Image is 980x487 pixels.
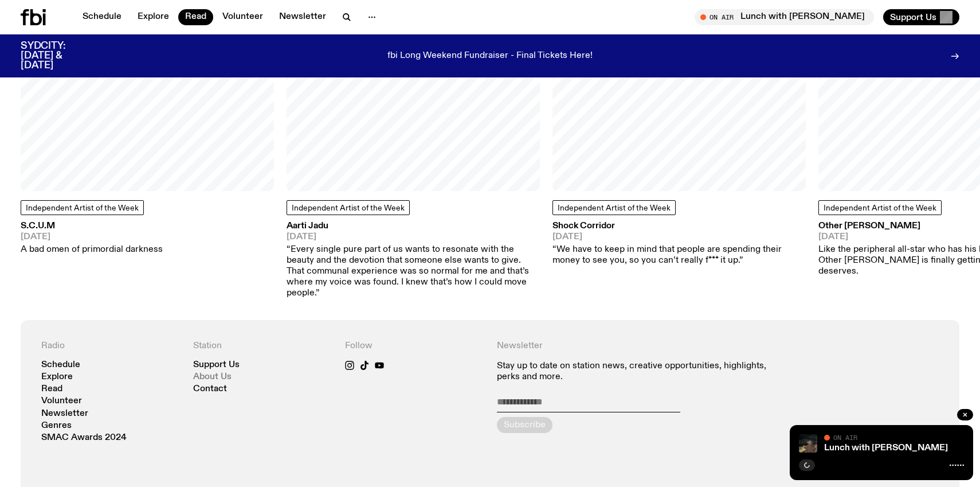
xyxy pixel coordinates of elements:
[890,12,936,22] span: Support Us
[552,200,676,215] a: Independent Artist of the Week
[193,373,232,381] a: About Us
[497,361,787,383] p: Stay up to date on station news, creative opportunities, highlights, perks and more.
[41,385,62,394] a: Read
[41,361,80,369] a: Schedule
[41,397,82,406] a: Volunteer
[178,9,213,25] a: Read
[387,51,593,61] p: fbi Long Weekend Fundraiser - Final Tickets Here!
[497,341,787,352] h4: Newsletter
[41,422,72,430] a: Genres
[883,9,959,25] button: Support Us
[131,9,176,25] a: Explore
[824,204,936,212] span: Independent Artist of the Week
[552,233,806,241] span: [DATE]
[41,434,127,442] a: SMAC Awards 2024
[21,244,163,255] p: A bad omen of primordial darkness
[799,434,817,453] img: Izzy Page stands above looking down at Opera Bar. She poses in front of the Harbour Bridge in the...
[345,341,483,352] h4: Follow
[292,204,405,212] span: Independent Artist of the Week
[287,200,410,215] a: Independent Artist of the Week
[552,222,806,231] h3: Shock Corridor
[21,41,94,71] h3: SYDCITY: [DATE] & [DATE]
[41,410,88,418] a: Newsletter
[824,443,948,453] a: Lunch with [PERSON_NAME]
[695,9,874,25] button: On AirLunch with [PERSON_NAME]
[272,9,333,25] a: Newsletter
[41,373,73,381] a: Explore
[287,222,540,231] h3: Aarti Jadu
[552,244,806,266] p: “We have to keep in mind that people are spending their money to see you, so you can’t really f**...
[833,434,857,441] span: On Air
[287,233,540,241] span: [DATE]
[558,204,671,212] span: Independent Artist of the Week
[76,9,128,25] a: Schedule
[193,385,227,394] a: Contact
[26,204,139,212] span: Independent Artist of the Week
[193,361,240,369] a: Support Us
[287,244,540,299] p: “Every single pure part of us wants to resonate with the beauty and the devotion that someone els...
[552,222,806,266] a: Shock Corridor[DATE]“We have to keep in mind that people are spending their money to see you, so ...
[21,222,163,255] a: S.C.U.M[DATE]A bad omen of primordial darkness
[21,200,144,215] a: Independent Artist of the Week
[497,417,552,433] button: Subscribe
[287,222,540,299] a: Aarti Jadu[DATE]“Every single pure part of us wants to resonate with the beauty and the devotion ...
[193,341,331,352] h4: Station
[21,222,163,231] h3: S.C.U.M
[818,200,942,215] a: Independent Artist of the Week
[41,341,179,352] h4: Radio
[215,9,270,25] a: Volunteer
[21,233,163,241] span: [DATE]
